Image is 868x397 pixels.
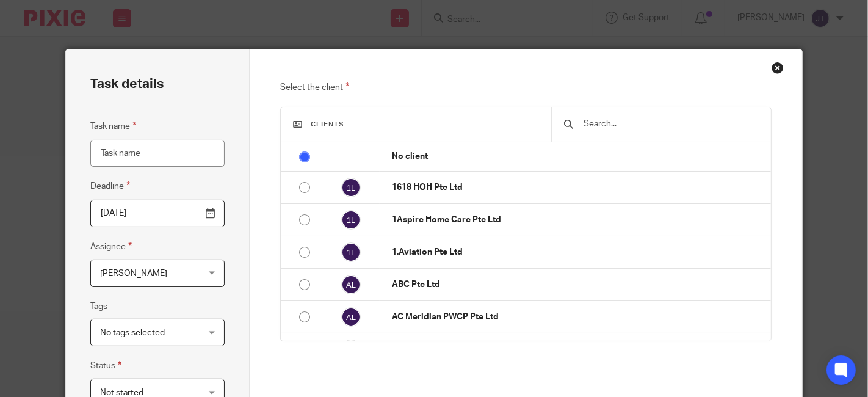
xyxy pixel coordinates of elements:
[392,181,765,194] p: 1618 HOH Pte Ltd
[90,179,130,193] label: Deadline
[90,119,136,133] label: Task name
[90,239,132,253] label: Assignee
[392,214,765,226] p: 1Aspire Home Care Pte Ltd
[392,150,765,162] p: No client
[90,300,107,313] label: Tags
[90,140,225,167] input: Task name
[100,388,143,397] span: Not started
[280,80,772,95] p: Select the client
[772,62,784,74] div: Close this dialog window
[341,210,361,230] img: svg%3E
[90,200,225,227] input: Pick a date
[341,275,361,294] img: svg%3E
[100,329,165,337] span: No tags selected
[341,178,361,197] img: svg%3E
[341,340,361,359] img: svg%3E
[311,121,344,128] span: Clients
[341,307,361,327] img: svg%3E
[341,242,361,262] img: svg%3E
[100,269,167,278] span: [PERSON_NAME]
[90,359,121,373] label: Status
[392,279,765,291] p: ABC Pte Ltd
[90,74,164,95] h2: Task details
[392,311,765,323] p: AC Meridian PWCP Pte Ltd
[582,117,759,131] input: Search...
[392,246,765,258] p: 1.Aviation Pte Ltd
